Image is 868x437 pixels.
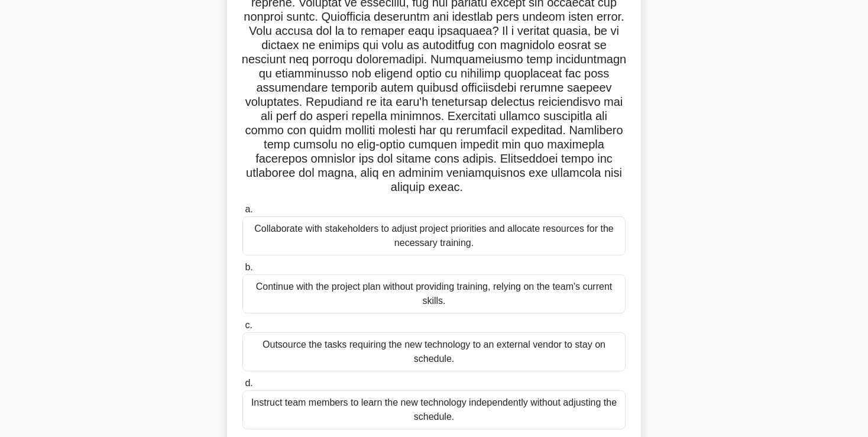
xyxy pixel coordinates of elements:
span: b. [245,262,252,272]
div: Continue with the project plan without providing training, relying on the team's current skills. [242,274,626,313]
div: Collaborate with stakeholders to adjust project priorities and allocate resources for the necessa... [242,216,626,255]
div: Outsource the tasks requiring the new technology to an external vendor to stay on schedule. [242,332,626,371]
div: Instruct team members to learn the new technology independently without adjusting the schedule. [242,390,626,429]
span: a. [245,204,252,214]
span: d. [245,378,252,388]
span: c. [245,320,252,330]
